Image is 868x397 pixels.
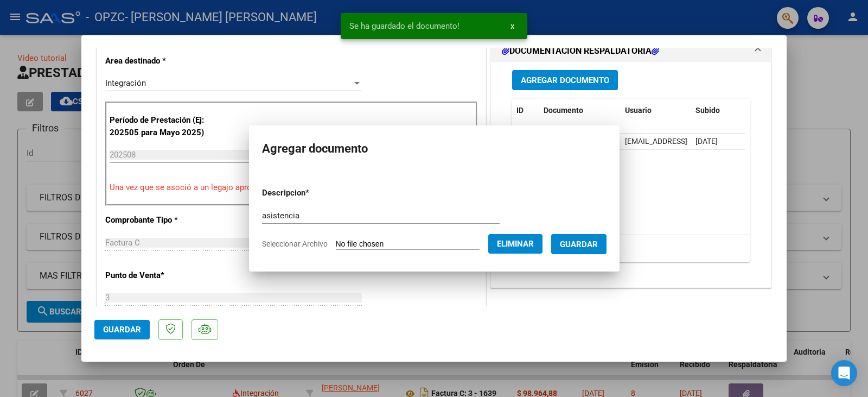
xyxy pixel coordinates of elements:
span: Se ha guardado el documento! [349,21,459,31]
span: Documento [544,106,583,115]
p: Area destinado * [105,55,217,67]
span: Guardar [560,240,598,249]
button: Guardar [94,320,150,339]
span: [DATE] [695,137,718,146]
div: DOCUMENTACIÓN RESPALDATORIA [491,62,771,287]
p: Una vez que se asoció a un legajo aprobado no se puede cambiar el período de prestación. [110,181,473,194]
span: ID [516,106,524,115]
p: Período de Prestación (Ej: 202505 para Mayo 2025) [110,114,219,138]
span: Guardar [103,325,141,335]
span: Eliminar [497,239,534,249]
span: Seleccionar Archivo [262,240,328,248]
datatable-header-cell: Subido [691,99,745,122]
h1: DOCUMENTACIÓN RESPALDATORIA [502,45,659,58]
button: Guardar [551,234,607,254]
div: Open Intercom Messenger [831,360,857,386]
datatable-header-cell: Documento [539,99,621,122]
button: Agregar Documento [512,70,618,90]
datatable-header-cell: ID [512,99,539,122]
span: Subido [695,106,720,115]
p: Descripcion [262,187,366,199]
button: Eliminar [488,234,542,254]
span: Factura C [105,238,140,248]
datatable-header-cell: Usuario [621,99,691,122]
p: Punto de Venta [105,269,217,282]
div: 1 total [512,235,750,262]
h2: Agregar documento [262,138,607,159]
span: Usuario [625,106,652,115]
span: x [510,21,514,31]
span: Integración [105,78,146,88]
p: Comprobante Tipo * [105,214,217,226]
span: Agregar Documento [521,75,609,85]
mat-expansion-panel-header: DOCUMENTACIÓN RESPALDATORIA [491,40,771,62]
span: [EMAIL_ADDRESS][DOMAIN_NAME] - [PERSON_NAME] [625,137,809,146]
